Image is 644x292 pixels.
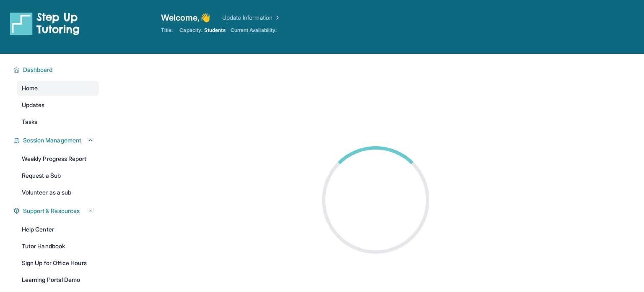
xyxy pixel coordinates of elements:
[17,272,99,287] a: Learning Portal Demo
[10,12,80,35] img: logo
[22,118,37,126] span: Tasks
[17,151,99,166] a: Weekly Progress Report
[17,97,99,113] a: Updates
[23,66,53,74] span: Dashboard
[161,12,210,24] span: Welcome, 👋
[20,66,94,74] button: Dashboard
[20,207,94,215] button: Support & Resources
[22,101,45,109] span: Updates
[17,255,99,271] a: Sign Up for Office Hours
[20,136,94,145] button: Session Management
[17,222,99,237] a: Help Center
[23,136,81,145] span: Session Management
[23,207,80,215] span: Support & Resources
[231,27,277,34] span: Current Availability:
[273,13,281,22] img: Chevron Right
[17,239,99,254] a: Tutor Handbook
[22,84,38,92] span: Home
[17,81,99,96] a: Home
[17,114,99,129] a: Tasks
[17,185,99,200] a: Volunteer as a sub
[204,27,226,34] span: Students
[222,13,281,22] a: Update Information
[179,27,203,34] span: Capacity:
[161,27,173,34] span: Title:
[17,168,99,183] a: Request a Sub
